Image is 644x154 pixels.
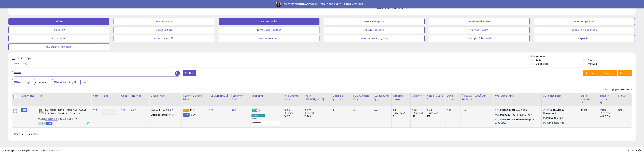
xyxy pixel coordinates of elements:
span: 21579654011 [548,116,563,119]
span: Columns [604,71,614,75]
p: in [543,121,577,124]
span: | SKU: SD-ZDTR-TW-1 [58,118,79,120]
div: 7 (100%) [600,109,617,112]
button: FBM not repriced... [219,35,319,42]
b: [MEDICAL_DATA] [MEDICAL_DATA] Eye Drops, Twin Pack, 5-mL Each [45,109,86,116]
small: (0.37%) [307,112,314,115]
div: Preset: [251,118,280,125]
span: 120225718011 [502,113,517,116]
div: 13 [332,109,349,112]
p: in [543,116,577,119]
div: 7 [393,115,410,118]
div: FNSKU [618,94,631,98]
span: #4,207 [495,118,503,121]
span: Health & Household [543,108,564,115]
button: BB30<MIN / High days [8,43,109,50]
div: Close [638,3,641,5]
a: N/A [93,108,97,112]
button: Columns [601,70,617,76]
button: Items Being Repriced [219,27,319,33]
small: (193.16%) [429,112,438,115]
th: CSV column name: cust_attr_1_Tags [101,93,120,106]
label: Archived [588,62,597,65]
span: #5,024 [543,108,551,112]
strong: Copyright [3,149,16,152]
button: Inventory Age [114,18,214,25]
div: [DATE] [581,109,595,112]
a: Check It Out [344,2,363,6]
button: Low Profit [PERSON_NAME] [324,35,425,42]
div: Days In Stock [600,94,615,101]
small: FBA [183,109,189,112]
span: 2025-09-8 16:28 GMT [627,149,641,152]
button: Last 7 Days [12,79,35,85]
div: Date Created [581,94,597,101]
span: 15.99 [190,113,196,116]
button: Non Competitive [534,18,635,25]
button: No Price - ASAP! [429,27,530,33]
p: in [543,109,577,115]
small: FBM [183,113,189,117]
div: Fulfillment [21,94,34,98]
div: [PERSON_NAME] Qty Replenish [462,94,492,101]
button: Needs To Be Repriced [534,27,635,33]
button: Default [8,18,109,25]
div: 3.79 [447,109,458,112]
span: All listings currently available for purchase on Amazon [38,122,46,125]
div: 1.17 [427,115,445,118]
div: Listed Price [151,94,180,98]
small: Days In Stock. [600,101,602,104]
span: Aug-25 - Aug-31 [57,80,76,84]
th: Please note that this number is a calculation based on your required days of coverage and your ve... [460,93,493,106]
div: 16.67 [284,115,303,118]
div: Avg. Sales Rank [495,94,540,98]
div: Current Buybox Price [183,94,206,101]
p: in prev: 9 (0%) [495,109,539,112]
a: Privacy Policy [44,149,59,152]
a: Terms of Use [29,149,43,152]
div: FBA Available Qty [353,94,371,101]
div: 3.43 [412,109,426,112]
span: Health & Household [505,118,529,121]
div: Repricing [251,94,282,98]
p: in prev: 534 (5%) [495,113,539,116]
i: DataHub... [290,2,307,6]
button: Selling @ Max [114,27,214,33]
p: in prev: 3988 (5%) [495,118,539,124]
div: Cost [121,94,128,98]
a: 17.99 [208,108,214,112]
button: Top Sellers [8,27,109,33]
span: #9 [495,108,498,112]
div: 3.43 [427,109,445,112]
div: Ordered Items [393,94,409,101]
div: 19.21% [304,109,330,112]
label: Active [536,59,542,62]
span: Show: entries [14,132,39,136]
small: (0.12%) [287,112,294,115]
a: 16.67 [131,108,136,112]
div: Days Cover [447,94,459,101]
p: Listing States: [531,55,636,58]
div: 1.17 [412,115,426,118]
div: Fulfillment Cost [231,94,249,101]
b: Listed Price: [151,108,166,112]
button: BB Price Below Min [429,18,530,25]
span: 21579654011 [500,108,515,112]
span: #561 [495,113,500,116]
span: ON [252,109,256,112]
div: Displaying 1 to 1 of 1 items [605,88,632,91]
div: Velocity [412,94,424,98]
div: N/A [618,109,629,112]
a: 7.13 [121,108,125,112]
button: Needs to Reprice [324,18,425,25]
div: Velocity Last 7d [427,94,444,101]
button: For Airtable [8,35,109,42]
div: Tags [102,94,118,98]
img: Profile image for Georgie [276,2,281,7]
div: ASIN: [38,109,89,124]
div: 0 [353,109,370,112]
div: N/A [462,109,491,112]
div: seller snap | | [3,149,59,152]
div: $16.67 [151,113,179,116]
img: 41MOloT+VsL._SL40_.jpg [38,109,44,115]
